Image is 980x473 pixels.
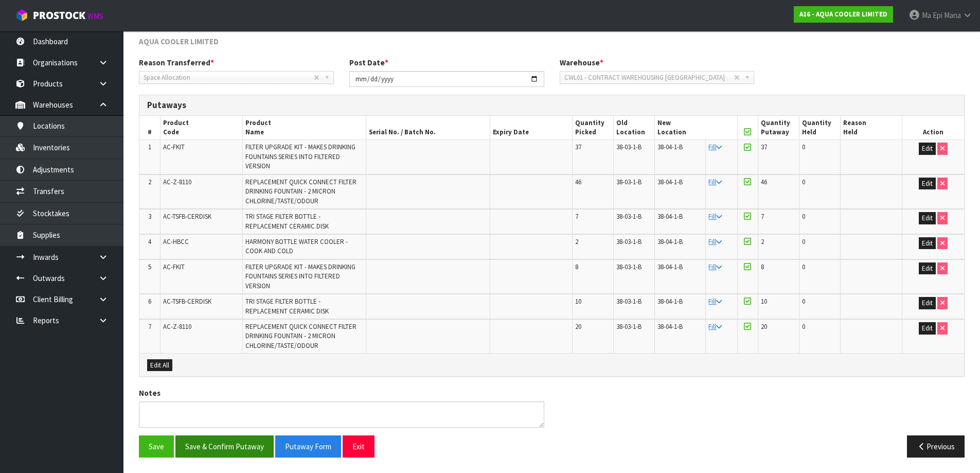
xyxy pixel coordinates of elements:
span: 4 [148,237,151,246]
span: 0 [802,212,805,221]
span: FILTER UPGRADE KIT - MAKES DRINKING FOUNTAINS SERIES INTO FILTERED VERSION [245,262,355,290]
span: 10 [761,297,767,306]
span: 38-04-1-B [657,237,683,246]
span: Putaway Form [285,442,331,451]
a: Fill [708,297,722,306]
button: Edit [919,212,936,224]
button: Edit [919,178,936,190]
span: 38-03-1-B [616,237,642,246]
span: 0 [802,143,805,151]
span: 38-04-1-B [657,143,683,151]
span: AC-TSFB-CERDISK [163,297,211,306]
span: REPLACEMENT QUICK CONNECT FILTER DRINKING FOUNTAIN - 2 MICRON CHLORINE/TASTE/ODOUR [245,178,357,205]
span: 38-04-1-B [657,212,683,221]
span: AC-Z-8110 [163,322,191,331]
span: 0 [802,178,805,186]
span: 38-03-1-B [616,212,642,221]
span: 7 [575,212,578,221]
a: Fill [708,178,722,186]
a: Fill [708,237,722,246]
span: 10 [575,297,581,306]
span: 37 [761,143,767,151]
span: AC-Z-8110 [163,178,191,186]
span: 2 [148,178,151,186]
span: 2 [761,237,764,246]
span: 20 [761,322,767,331]
label: Reason Transferred [139,57,214,68]
span: ProStock [33,9,85,22]
span: REPLACEMENT QUICK CONNECT FILTER DRINKING FOUNTAIN - 2 MICRON CHLORINE/TASTE/ODOUR [245,322,357,350]
button: Save & Confirm Putaway [175,435,274,458]
th: New Location [655,116,737,140]
button: Edit [919,322,936,335]
span: 6 [148,297,151,306]
span: 38-03-1-B [616,322,642,331]
th: Expiry Date [490,116,572,140]
button: Exit [343,435,375,458]
button: Edit [919,297,936,309]
th: Product Code [160,116,242,140]
button: Edit [919,237,936,250]
img: cube-alt.png [15,9,28,22]
button: Edit [919,262,936,275]
a: Fill [708,262,722,271]
th: Serial No. / Batch No. [366,116,490,140]
span: 38-03-1-B [616,297,642,306]
span: 7 [761,212,764,221]
span: 38-03-1-B [616,143,642,151]
span: AC-HBCC [163,237,189,246]
span: CWL01 - CONTRACT WAREHOUSING [GEOGRAPHIC_DATA] [564,72,735,84]
span: AQUA COOLER LIMITED [139,37,219,46]
span: Transfer Putaway [139,28,965,465]
button: Save [139,435,174,458]
span: 20 [575,322,581,331]
span: 38-04-1-B [657,178,683,186]
small: WMS [87,11,103,21]
span: AC-TSFB-CERDISK [163,212,211,221]
th: Action [902,116,964,140]
span: 2 [575,237,578,246]
label: Warehouse [560,57,603,68]
span: Space Allocation [144,72,314,84]
span: 0 [802,237,805,246]
button: Edit [919,143,936,155]
span: 8 [575,262,578,271]
label: Post Date [349,57,388,68]
span: 37 [575,143,581,151]
span: 38-04-1-B [657,297,683,306]
span: 0 [802,262,805,271]
input: Post Date [349,71,544,87]
span: AC-FKIT [163,262,185,271]
th: Product Name [242,116,366,140]
a: A16 - AQUA COOLER LIMITED [794,6,893,23]
span: 8 [761,262,764,271]
span: 5 [148,262,151,271]
th: Quantity Picked [573,116,614,140]
span: TRI STAGE FILTER BOTTLE - REPLACEMENT CERAMIC DISK [245,212,329,230]
a: Fill [708,143,722,151]
span: 1 [148,143,151,151]
th: # [139,116,160,140]
span: 38-03-1-B [616,178,642,186]
th: Old Location [614,116,655,140]
a: Fill [708,322,722,331]
label: Notes [139,388,161,398]
a: Fill [708,212,722,221]
span: 7 [148,322,151,331]
span: 46 [575,178,581,186]
strong: A16 - AQUA COOLER LIMITED [799,10,887,19]
th: Reason Held [840,116,902,140]
span: 0 [802,322,805,331]
span: Ma Epi [922,10,942,20]
span: 38-04-1-B [657,322,683,331]
span: 0 [802,297,805,306]
span: 46 [761,178,767,186]
th: Quantity Held [799,116,840,140]
button: Edit All [147,359,172,372]
span: FILTER UPGRADE KIT - MAKES DRINKING FOUNTAINS SERIES INTO FILTERED VERSION [245,143,355,170]
button: Previous [907,435,965,458]
h3: Putaways [147,100,956,110]
span: 38-03-1-B [616,262,642,271]
span: TRI STAGE FILTER BOTTLE - REPLACEMENT CERAMIC DISK [245,297,329,315]
button: Putaway Form [275,435,341,458]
